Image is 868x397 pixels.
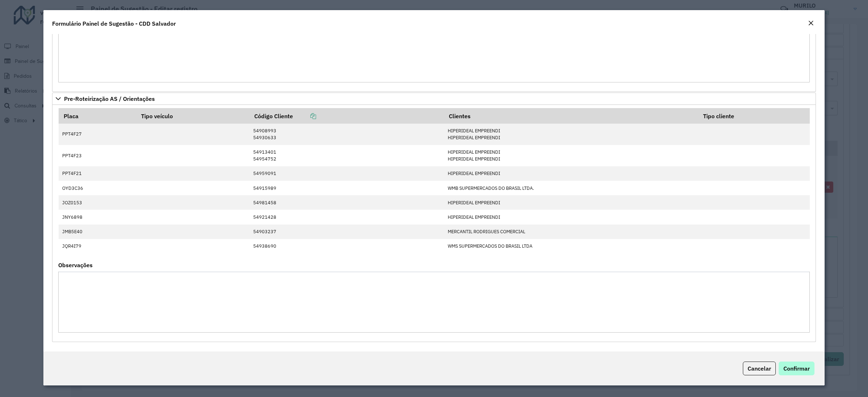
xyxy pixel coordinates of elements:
td: OYD3C36 [59,181,136,195]
th: Código Cliente [249,108,444,123]
td: HIPERIDEAL EMPREENDI [444,195,698,210]
th: Tipo cliente [698,108,810,123]
td: 54981458 [249,195,444,210]
td: HIPERIDEAL EMPREENDI HIPERIDEAL EMPREENDI [444,145,698,166]
th: Tipo veículo [136,108,249,123]
td: HIPERIDEAL EMPREENDI [444,166,698,181]
td: HIPERIDEAL EMPREENDI HIPERIDEAL EMPREENDI [444,124,698,145]
h4: Formulário Painel de Sugestão - CDD Salvador [52,19,176,28]
td: JNY6898 [59,210,136,224]
td: JMB5E40 [59,225,136,239]
td: 54915989 [249,181,444,195]
th: Placa [59,108,136,123]
span: Pre-Roteirização AS / Orientações [64,96,155,102]
td: 54959091 [249,166,444,181]
th: Clientes [444,108,698,123]
td: 54938690 [249,239,444,253]
td: 54921428 [249,210,444,224]
td: 54908993 54930633 [249,124,444,145]
label: Observações [58,261,93,269]
a: Pre-Roteirização AS / Orientações [52,93,816,105]
a: Copiar [293,112,316,120]
td: PPT4F27 [59,124,136,145]
td: MERCANTIL RODRIGUES COMERCIAL [444,225,698,239]
td: JQR4I79 [59,239,136,253]
span: Confirmar [783,365,810,372]
button: Cancelar [743,362,776,375]
div: Pre-Roteirização AS / Orientações [52,105,816,342]
td: 54903237 [249,225,444,239]
td: PPT4F21 [59,166,136,181]
button: Confirmar [779,362,814,375]
td: JOZ0153 [59,195,136,210]
em: Fechar [808,20,814,26]
button: Close [806,19,816,28]
td: PPT4F23 [59,145,136,166]
td: WMB SUPERMERCADOS DO BRASIL LTDA. [444,181,698,195]
td: HIPERIDEAL EMPREENDI [444,210,698,224]
td: 54913401 54954752 [249,145,444,166]
td: WMS SUPERMERCADOS DO BRASIL LTDA [444,239,698,253]
span: Cancelar [748,365,771,372]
